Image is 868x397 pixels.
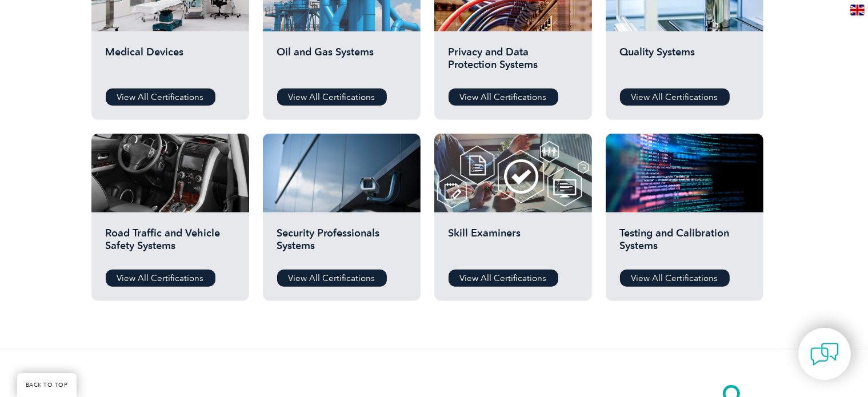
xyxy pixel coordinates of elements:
h2: Oil and Gas Systems [277,46,406,80]
img: en [850,5,865,15]
h2: Skill Examiners [449,227,578,261]
a: View All Certifications [620,270,730,287]
a: View All Certifications [620,89,730,106]
h2: Medical Devices [106,46,235,80]
h2: Privacy and Data Protection Systems [449,46,578,80]
a: View All Certifications [449,89,558,106]
h2: Road Traffic and Vehicle Safety Systems [106,227,235,261]
img: contact-chat.png [810,340,839,368]
a: View All Certifications [106,270,215,287]
a: View All Certifications [277,89,387,106]
a: BACK TO TOP [17,373,77,397]
a: View All Certifications [449,270,558,287]
h2: Security Professionals Systems [277,227,406,261]
h2: Testing and Calibration Systems [620,227,749,261]
a: View All Certifications [106,89,215,106]
a: View All Certifications [277,270,387,287]
h2: Quality Systems [620,46,749,80]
